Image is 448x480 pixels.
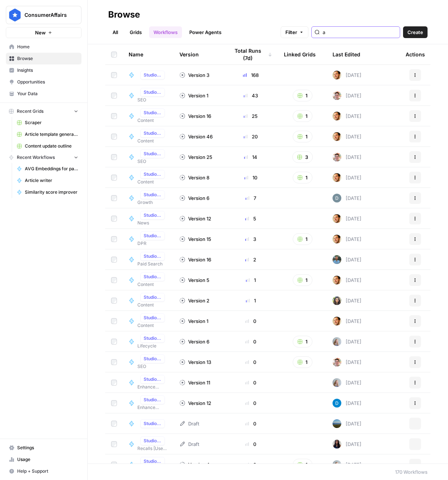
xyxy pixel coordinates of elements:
a: Content update outline [14,140,81,152]
div: Version 16 [179,112,211,120]
span: Studio 2.0 [144,212,162,219]
div: 43 [229,92,272,99]
img: 7dkj40nmz46gsh6f912s7bk0kz0q [333,132,341,141]
img: cey2xrdcekjvnatjucu2k7sm827y [333,255,341,264]
span: Studio 2.0 [144,253,162,260]
span: Studio 2.0 [144,150,162,157]
button: 1 [293,274,312,286]
div: [DATE] [333,337,361,346]
span: ConsumerAffairs [24,11,69,19]
span: Studio 2.0 [144,376,162,383]
span: Studio 2.0 [144,130,162,137]
span: Recalls [Use-Case 1] [137,445,168,452]
div: Version 15 [179,235,211,243]
div: 10 [229,174,272,181]
div: [DATE] [333,378,361,387]
div: Version 12 [179,399,211,407]
div: Draft [179,440,199,448]
img: 6z7h0n78n4ffs9z6gkviurl3xat2 [333,399,341,408]
div: Name [129,44,168,64]
img: 7dkj40nmz46gsh6f912s7bk0kz0q [333,112,341,120]
button: Workspace: ConsumerAffairs [6,6,81,24]
span: Usage [17,456,78,463]
div: [DATE] [333,317,361,325]
div: [DATE] [333,276,361,284]
div: Version 16 [179,256,211,263]
div: 0 [229,338,272,345]
span: Scraper [25,119,78,126]
span: Studio 2.0 [144,89,162,96]
span: Filter [285,29,297,36]
a: Article template generator [14,129,81,140]
div: 0 [229,461,272,468]
span: Your Data [17,90,78,97]
div: Version 6 [179,338,209,345]
img: cligphsu63qclrxpa2fa18wddixk [333,153,341,161]
a: Settings [6,442,81,454]
img: 7dkj40nmz46gsh6f912s7bk0kz0q [333,173,341,182]
img: cligphsu63qclrxpa2fa18wddixk [333,91,341,100]
img: 3vmt2zjtb4ahba9sddrrm4ln067z [333,337,341,346]
div: Version 1 [179,317,208,325]
span: Studio 2.0 [144,109,162,116]
img: cligphsu63qclrxpa2fa18wddixk [333,358,341,366]
span: DPR [137,240,168,247]
a: Best HW by state writerStudio 2.0Content [129,170,168,185]
a: News scraperStudio 2.0News [129,211,168,226]
a: Similarity score improverStudio 2.0Content [129,108,168,124]
div: 5 [229,215,272,222]
div: 0 [229,440,272,448]
span: Enhance Company Info w/ Quiz Data [Use-Case 2] [137,404,168,411]
button: New [6,27,81,38]
div: [DATE] [333,194,361,202]
span: Paid Search [137,261,168,267]
div: [DATE] [333,419,361,428]
div: Version 6 [179,194,209,202]
div: Version [179,44,199,64]
div: Actions [406,44,425,64]
div: Version 3 [179,71,209,79]
a: Home [6,41,81,53]
div: [DATE] [333,173,361,182]
a: Get USDA DataStudio 2.0Recalls [Use-Case 1] [129,436,168,452]
span: Recent Workflows [17,154,55,161]
div: 170 Workflows [395,468,428,476]
button: 1 [293,131,312,142]
img: 6mihlqu5uniej3b1t3326lbd0z67 [333,296,341,305]
span: Studio 2.0 [144,274,162,280]
span: Help + Support [17,468,78,475]
button: 1 [293,110,312,122]
span: AVG Embeddings for page and Target Keyword [25,165,78,172]
span: Content [137,138,168,144]
a: Article writer [14,175,81,186]
div: 7 [229,194,272,202]
span: Studio 2.0 [144,397,162,403]
span: Settings [17,444,78,451]
div: [DATE] [333,153,361,161]
a: Opportunities [6,76,81,88]
span: SEO [137,158,168,165]
span: News [137,220,168,226]
a: Get Company ReviewsStudio 2.0Enhance Company Info w/ Quiz Data [Use-Case 2] [129,395,168,411]
button: 1 [293,459,312,470]
div: 0 [229,379,272,386]
a: Power Agents [185,26,226,38]
input: Search [323,29,397,36]
a: Workflows [149,26,182,38]
a: Generate Persona from Quiz AnswersStudio 2.0Enhance Company Info w/ Quiz Data [Use-Case 2] [129,375,168,390]
span: Content [137,322,168,329]
span: Studio 2.0 [144,232,162,239]
img: ConsumerAffairs Logo [8,8,22,22]
div: Linked Grids [284,44,316,64]
span: Create [407,29,423,36]
div: 3 [229,235,272,243]
div: 0 [229,399,272,407]
span: New [35,29,46,36]
div: 25 [229,112,272,120]
div: [DATE] [333,399,361,408]
a: Article to JSON converter (BG)Studio 2.0Content [129,293,168,308]
span: Studio 2.0 [144,420,162,427]
img: 7dkj40nmz46gsh6f912s7bk0kz0q [333,276,341,284]
span: SEO [137,363,168,370]
span: Opportunities [17,79,78,85]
